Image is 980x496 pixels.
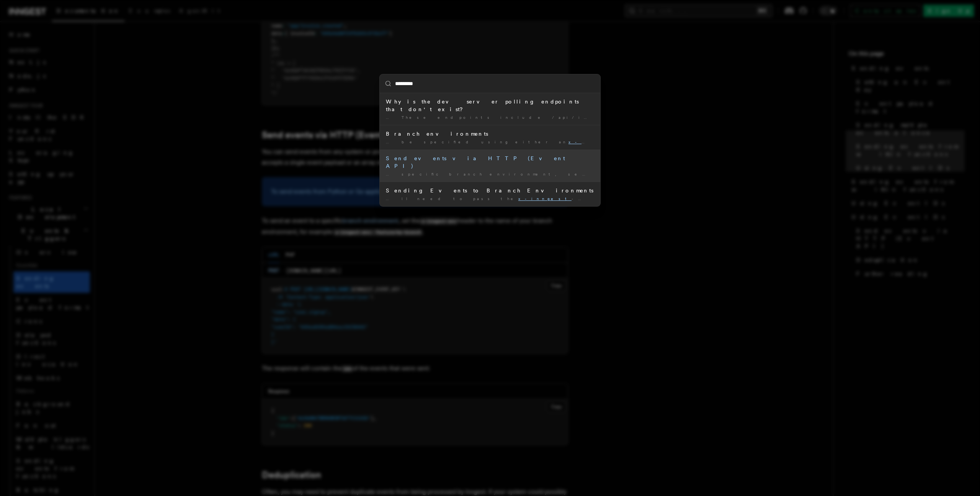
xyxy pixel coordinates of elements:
[386,171,594,177] div: … specific branch environment, set the -env header to …
[518,196,572,201] mark: x-inngest
[386,196,594,202] div: … ll need to pass the -env header along …
[386,115,594,120] div: … These endpoints include /api/inngest, / , /.netlify/functions/inngest …
[386,98,594,113] div: Why is the dev server polling endpoints that don't exist?
[386,130,594,138] div: Branch environments
[386,139,594,145] div: … be specified using either an -env query param …
[386,187,594,194] div: Sending Events to Branch Environments
[386,154,594,170] div: Send events via HTTP (Event API)
[568,140,622,144] mark: x-inngest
